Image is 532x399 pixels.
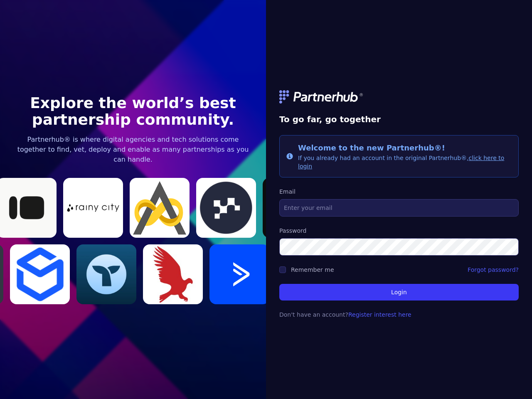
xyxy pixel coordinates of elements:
p: Don't have an account? [279,310,519,319]
h1: Explore the world’s best partnership community. [13,95,253,128]
label: Password [279,227,519,235]
label: Remember me [291,266,334,273]
a: Register interest here [348,311,411,318]
a: Forgot password? [468,266,519,274]
label: Email [279,187,519,196]
span: Welcome to the new Partnerhub®! [298,143,445,152]
button: Login [279,284,519,300]
h1: To go far, go together [279,113,519,125]
p: Partnerhub® is where digital agencies and tech solutions come together to find, vet, deploy and e... [13,135,253,165]
input: Enter your email [279,199,519,217]
img: logo [279,90,364,103]
div: If you already had an account in the original Partnerhub®, [298,142,512,170]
